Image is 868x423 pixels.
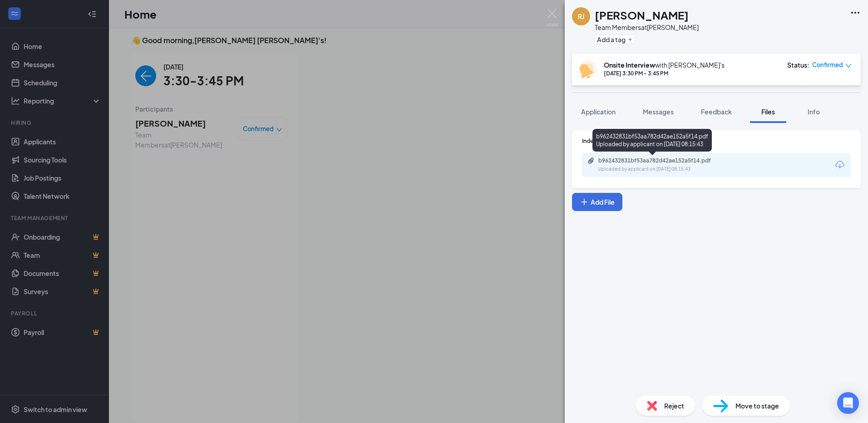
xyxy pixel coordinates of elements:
[850,7,861,18] svg: Ellipses
[837,392,859,414] div: Open Intercom Messenger
[664,401,684,411] span: Reject
[582,137,851,145] div: Indeed Resume
[587,157,595,164] svg: Paperclip
[592,129,712,152] div: b962432831bf53aa782d42ae152a5f14.pdf Uploaded by applicant on [DATE] 08:15:43
[834,159,845,170] svg: Download
[812,60,843,69] span: Confirmed
[787,60,809,69] div: Status :
[604,61,655,69] b: Onsite Interview
[595,34,635,44] button: PlusAdd a tag
[572,193,622,211] button: Add FilePlus
[761,108,775,116] span: Files
[845,63,852,69] span: down
[604,60,725,69] div: with [PERSON_NAME]'s
[581,108,616,116] span: Application
[643,108,674,116] span: Messages
[595,23,699,32] div: Team Members at [PERSON_NAME]
[598,166,735,173] div: Uploaded by applicant on [DATE] 08:15:43
[808,108,820,116] span: Info
[701,108,732,116] span: Feedback
[578,12,584,21] div: RJ
[598,157,725,164] div: b962432831bf53aa782d42ae152a5f14.pdf
[587,157,735,173] a: Paperclipb962432831bf53aa782d42ae152a5f14.pdfUploaded by applicant on [DATE] 08:15:43
[627,37,633,42] svg: Plus
[595,7,689,23] h1: [PERSON_NAME]
[604,69,725,77] div: [DATE] 3:30 PM - 3:45 PM
[580,197,589,207] svg: Plus
[735,401,779,411] span: Move to stage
